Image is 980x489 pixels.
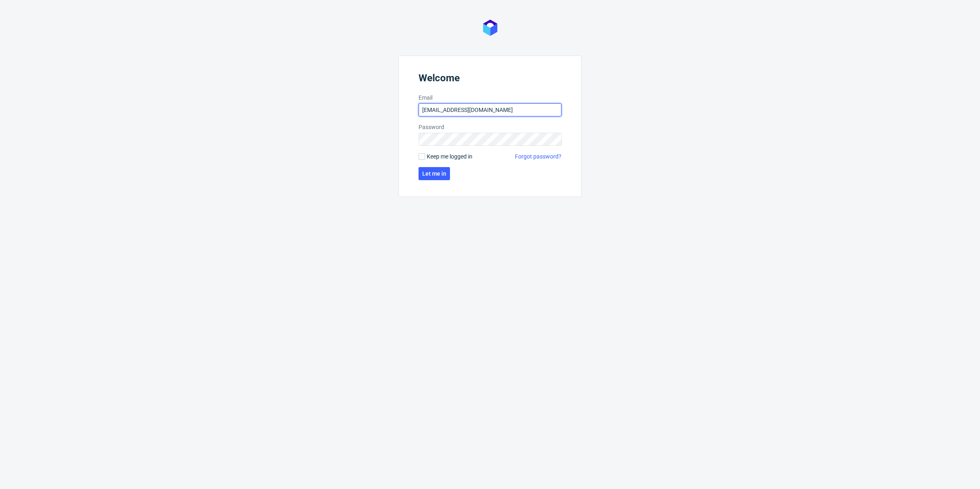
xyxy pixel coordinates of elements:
label: Password [419,123,561,131]
a: Forgot password? [515,152,561,161]
input: you@youremail.com [419,103,561,116]
button: Let me in [419,167,450,180]
span: Let me in [422,171,446,176]
header: Welcome [419,72,561,87]
label: Email [419,94,561,102]
span: Keep me logged in [427,152,472,161]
